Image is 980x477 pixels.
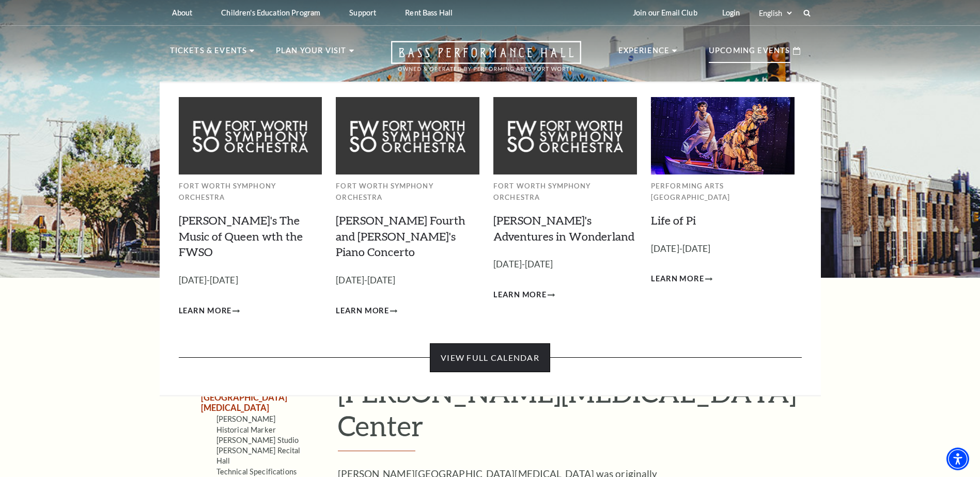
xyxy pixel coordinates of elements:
[276,44,347,63] p: Plan Your Visit
[651,97,795,174] img: Performing Arts Fort Worth
[179,273,322,288] p: [DATE]-[DATE]
[651,213,696,227] a: Life of Pi
[651,273,704,285] span: Learn More
[216,415,276,434] a: [PERSON_NAME] Historical Marker
[651,180,795,203] p: Performing Arts [GEOGRAPHIC_DATA]
[405,8,453,17] p: Rent Bass Hall
[170,44,247,63] p: Tickets & Events
[221,8,320,17] p: Children's Education Program
[336,180,479,203] p: Fort Worth Symphony Orchestra
[709,44,790,63] p: Upcoming Events
[179,97,322,174] img: Fort Worth Symphony Orchestra
[651,273,712,285] a: Learn More Life of Pi
[430,343,550,372] a: View Full Calendar
[216,436,299,444] a: [PERSON_NAME] Studio
[493,257,637,272] p: [DATE]-[DATE]
[216,446,301,465] a: [PERSON_NAME] Recital Hall
[946,448,969,470] div: Accessibility Menu
[336,305,397,317] a: Learn More Brahms Fourth and Grieg's Piano Concerto
[493,97,637,174] img: Fort Worth Symphony Orchestra
[338,375,811,451] h1: [PERSON_NAME][MEDICAL_DATA] Center
[179,180,322,203] p: Fort Worth Symphony Orchestra
[216,467,297,476] a: Technical Specifications
[336,273,479,288] p: [DATE]-[DATE]
[179,213,303,259] a: [PERSON_NAME]'s The Music of Queen wth the FWSO
[336,305,389,317] span: Learn More
[179,305,240,317] a: Learn More Windborne's The Music of Queen wth the FWSO
[172,8,193,17] p: About
[349,8,376,17] p: Support
[336,213,465,259] a: [PERSON_NAME] Fourth and [PERSON_NAME]'s Piano Concerto
[757,8,794,18] select: Select:
[201,383,287,412] a: [PERSON_NAME][GEOGRAPHIC_DATA][MEDICAL_DATA]
[354,41,618,82] a: Open this option
[179,305,232,317] span: Learn More
[618,44,670,63] p: Experience
[493,213,634,243] a: [PERSON_NAME]'s Adventures in Wonderland
[493,180,637,203] p: Fort Worth Symphony Orchestra
[336,97,479,174] img: Fort Worth Symphony Orchestra
[651,242,795,257] p: [DATE]-[DATE]
[493,289,547,301] span: Learn More
[493,289,555,301] a: Learn More Alice's Adventures in Wonderland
